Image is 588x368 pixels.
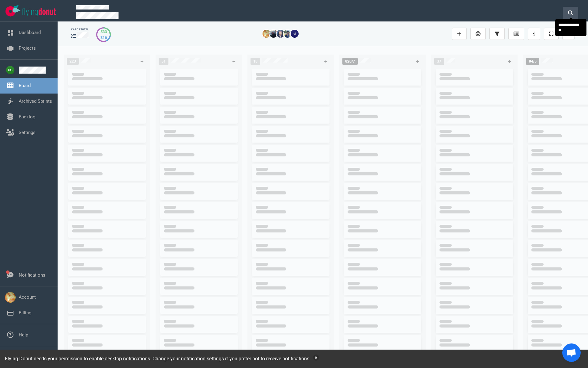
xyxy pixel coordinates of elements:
a: notification settings [181,356,224,362]
a: Archived Sprints [19,98,52,104]
a: Board [19,83,31,88]
div: 316 [100,35,107,40]
a: Account [19,294,36,300]
a: Dashboard [19,30,41,35]
span: 37 [434,58,444,65]
span: Flying Donut needs your permission to [5,356,150,362]
span: 51 [159,58,168,65]
a: Help [19,332,28,338]
a: Backlog [19,114,35,120]
a: enable desktop notifications [89,356,150,362]
img: 26 [277,30,285,38]
span: 223 [67,58,79,65]
img: 26 [262,30,270,38]
a: Settings [19,130,36,135]
a: Notifications [19,272,45,278]
div: 533 [100,29,107,35]
a: Billing [19,310,31,316]
div: cards total [71,28,89,32]
a: Ανοιχτή συνομιλία [562,343,581,362]
img: 26 [269,30,277,38]
img: 26 [284,30,292,38]
img: Flying Donut text logo [22,8,56,16]
img: 26 [291,30,299,38]
a: Projects [19,45,36,51]
span: . Change your if you prefer not to receive notifications. [150,356,311,362]
span: 820/7 [342,58,358,65]
span: 84/5 [526,58,539,65]
span: 18 [251,58,260,65]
